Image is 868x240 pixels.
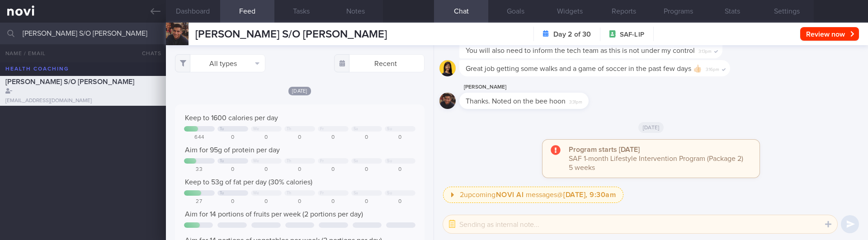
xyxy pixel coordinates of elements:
div: 0 [284,166,315,173]
div: 33 [184,166,215,173]
span: [PERSON_NAME] S/O [PERSON_NAME] [5,78,134,85]
div: Su [387,191,392,196]
div: Tu [220,127,224,132]
div: 0 [385,198,415,205]
span: Thanks. Noted on the bee hoon [466,98,566,105]
div: 0 [351,198,382,205]
button: Review now [800,27,859,41]
div: 27 [184,198,215,205]
span: SAF 1-month Lifestyle Intervention Program (Package 2) [569,155,743,162]
div: 0 [385,166,415,173]
strong: Program starts [DATE] [569,146,640,153]
div: Sa [354,159,359,164]
div: Su [387,159,392,164]
div: 0 [351,134,382,141]
div: 0 [251,198,282,205]
div: Fr [320,127,324,132]
div: Th [287,159,292,164]
div: 0 [385,134,415,141]
div: 0 [284,134,315,141]
button: Chats [130,44,166,62]
strong: NOVI AI [496,191,524,198]
div: Th [287,127,292,132]
div: Sa [354,127,359,132]
span: SAF-LIP [620,30,644,39]
div: 0 [251,134,282,141]
div: Tu [220,191,224,196]
span: Great job getting some walks and a game of soccer in the past few days 👍🏻 [466,65,702,72]
div: Su [387,127,392,132]
div: Sa [354,191,359,196]
div: Th [287,191,292,196]
span: Aim for 14 portions of fruits per week (2 portions per day) [185,211,363,218]
span: 3:31pm [569,97,582,105]
span: 3:16pm [706,64,719,73]
div: 0 [318,166,349,173]
div: 0 [217,134,248,141]
span: [DATE] [638,122,664,133]
div: We [253,191,259,196]
div: Fr [320,159,324,164]
div: [EMAIL_ADDRESS][DOMAIN_NAME] [5,98,160,104]
div: We [253,159,259,164]
button: All types [175,54,265,72]
span: 3:13pm [698,46,712,55]
div: 0 [217,198,248,205]
div: We [253,127,259,132]
div: Tu [220,159,224,164]
div: Fr [320,191,324,196]
div: 644 [184,134,215,141]
strong: [DATE], 9:30am [563,191,616,198]
div: 0 [284,198,315,205]
span: Keep to 53g of fat per day (30% calories) [185,179,312,186]
strong: Day 2 of 30 [553,30,591,39]
span: 5 weeks [569,164,595,171]
div: 0 [318,134,349,141]
div: 0 [318,198,349,205]
span: Aim for 95g of protein per day [185,146,280,154]
span: You will also need to inform the tech team as this is not under my control [466,47,695,54]
div: 0 [351,166,382,173]
div: [PERSON_NAME] [459,82,616,93]
button: 2upcomingNOVI AI messages@[DATE], 9:30am [443,187,623,203]
span: Keep to 1600 calories per day [185,114,278,122]
span: [DATE] [288,87,311,95]
div: 0 [217,166,248,173]
span: [PERSON_NAME] S/O [PERSON_NAME] [195,29,387,40]
div: 0 [251,166,282,173]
